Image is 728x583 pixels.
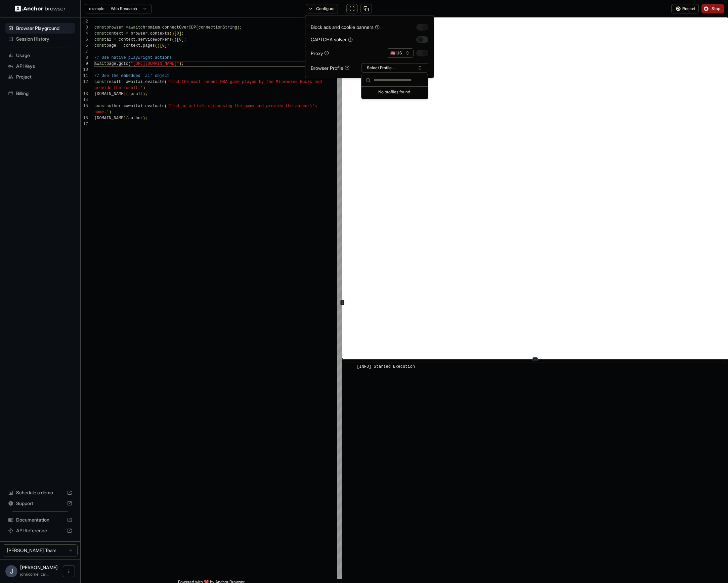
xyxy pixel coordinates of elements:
[81,121,88,127] div: 17
[20,565,58,570] span: John Carroll
[106,31,169,36] span: context = browser.contexts
[81,49,88,55] div: 7
[348,363,352,370] span: ​
[16,63,72,70] span: API Keys
[94,92,126,96] span: [DOMAIN_NAME]
[169,31,172,36] span: (
[16,527,64,534] span: API Reference
[81,103,88,109] div: 15
[140,25,196,30] span: chromium.connectOverCDP
[145,116,147,121] span: ;
[160,43,162,48] span: [
[167,80,288,84] span: 'Find the most recent NBA game played by the Milwa
[81,43,88,49] div: 6
[167,104,288,108] span: 'Find an article discussing the game and provide t
[5,88,75,99] div: Billing
[199,25,237,30] span: connectionString
[16,25,72,32] span: Browser Playground
[5,525,75,536] div: API Reference
[311,50,329,57] div: Proxy
[94,86,143,90] span: provide the result.'
[5,487,75,498] div: Schedule a demo
[20,572,49,577] span: johncornellcarroll@gmail.com
[94,104,106,108] span: const
[81,37,88,43] div: 5
[81,91,88,97] div: 13
[5,565,17,577] div: J
[671,4,699,13] button: Restart
[94,80,106,84] span: const
[162,43,165,48] span: 0
[81,67,88,73] div: 10
[177,31,179,36] span: 0
[81,25,88,31] div: 3
[179,37,181,42] span: 0
[106,80,126,84] span: result =
[94,74,169,78] span: // Use the embedded 'ai' object
[128,92,143,96] span: result
[360,4,372,13] button: Copy session ID
[172,37,174,42] span: (
[165,43,167,48] span: ]
[94,43,106,48] span: const
[16,90,72,97] span: Billing
[128,25,140,30] span: await
[16,489,64,496] span: Schedule a demo
[174,37,177,42] span: )
[174,31,177,36] span: [
[361,87,428,99] div: Suggestions
[288,80,322,84] span: ukee Bucks and
[682,6,695,11] span: Restart
[181,31,184,36] span: ;
[143,92,145,96] span: )
[196,25,198,30] span: (
[712,6,721,11] span: Stop
[5,23,75,34] div: Browser Playground
[81,79,88,85] div: 12
[701,4,724,13] button: Stop
[5,72,75,82] div: Project
[165,104,167,108] span: (
[5,498,75,509] div: Support
[143,116,145,121] span: )
[94,31,106,36] span: const
[89,6,105,11] span: example:
[81,97,88,103] div: 14
[126,80,138,84] span: await
[5,514,75,525] div: Documentation
[181,61,184,66] span: ;
[94,37,106,42] span: const
[81,73,88,79] div: 11
[167,43,169,48] span: ;
[5,34,75,44] div: Session History
[15,5,66,12] img: Anchor Logo
[126,92,128,96] span: (
[81,18,88,25] div: 2
[237,25,240,30] span: )
[106,104,126,108] span: author =
[81,55,88,61] div: 8
[5,50,75,61] div: Usage
[81,61,88,67] div: 9
[288,104,317,108] span: he author\'s
[106,25,128,30] span: browser =
[143,86,145,90] span: )
[128,116,143,121] span: author
[311,24,380,31] div: Block ads and cookie banners
[16,517,64,523] span: Documentation
[157,43,160,48] span: )
[361,63,428,73] button: Select Profile...
[94,55,172,60] span: // Use native playwright actions
[179,31,181,36] span: ]
[165,80,167,84] span: (
[16,74,72,80] span: Project
[145,92,147,96] span: ;
[177,37,179,42] span: [
[94,110,109,115] span: name.'
[106,61,128,66] span: page.goto
[63,565,75,577] button: Open menu
[16,36,72,42] span: Session History
[387,48,414,58] button: 🇺🇸 US
[16,500,64,507] span: Support
[306,4,338,13] button: Configure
